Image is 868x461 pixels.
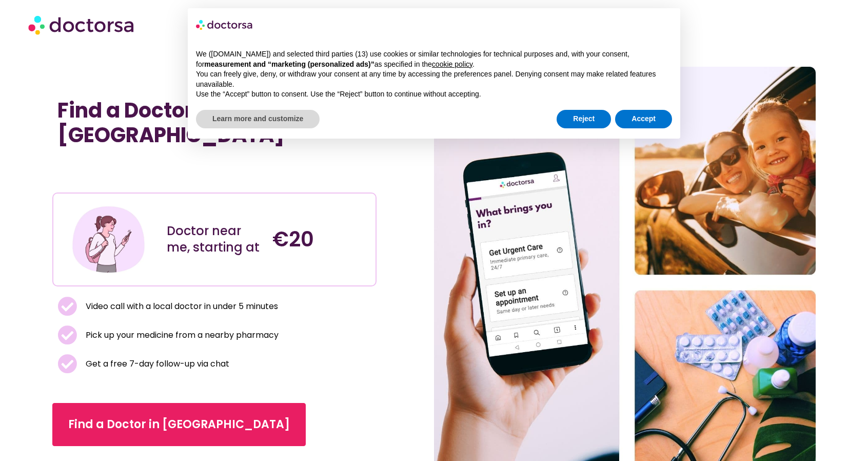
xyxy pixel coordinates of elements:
p: You can freely give, deny, or withdraw your consent at any time by accessing the preferences pane... [196,69,672,89]
strong: measurement and “marketing (personalized ads)” [204,60,374,68]
p: We ([DOMAIN_NAME]) and selected third parties (13) use cookies or similar technologies for techni... [196,49,672,69]
img: Illustration depicting a young woman in a casual outfit, engaged with her smartphone. She has a p... [70,201,147,278]
button: Learn more and customize [196,110,320,128]
h4: €20 [272,227,368,252]
button: Accept [615,110,672,128]
p: Use the “Accept” button to consent. Use the “Reject” button to continue without accepting. [196,89,672,100]
span: Pick up your medicine from a nearby pharmacy [83,328,279,342]
h1: Find a Doctor Near Me in [GEOGRAPHIC_DATA] [57,98,372,147]
iframe: Customer reviews powered by Trustpilot [57,158,211,170]
span: Video call with a local doctor in under 5 minutes [83,299,278,314]
button: Reject [557,110,611,128]
img: logo [196,16,253,33]
div: Doctor near me, starting at [167,223,262,256]
a: cookie policy [432,60,472,68]
a: Find a Doctor in [GEOGRAPHIC_DATA] [52,403,306,446]
span: Get a free 7-day follow-up via chat [83,357,229,371]
span: Find a Doctor in [GEOGRAPHIC_DATA] [68,416,290,433]
iframe: Customer reviews powered by Trustpilot [57,170,372,182]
